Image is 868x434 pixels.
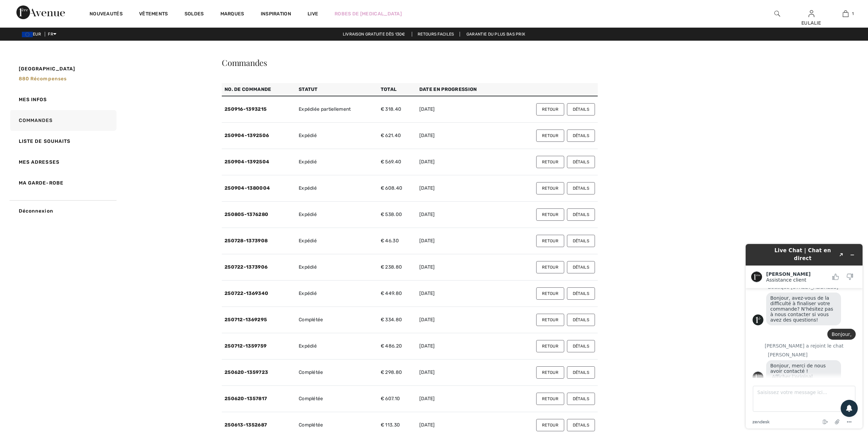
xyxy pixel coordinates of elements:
button: Détails [567,235,595,247]
td: Expédié [296,333,378,360]
span: Chat [15,5,29,11]
a: Nouveautés [90,11,123,18]
button: Détails [567,103,595,116]
td: [DATE] [417,149,506,175]
a: 250904-1392504 [225,159,269,165]
a: Robes de [MEDICAL_DATA] [335,10,402,17]
a: 250722-1369340 [225,290,268,296]
td: [DATE] [417,333,506,360]
td: [DATE] [417,96,506,123]
td: Expédié [296,175,378,202]
button: Détails [567,261,595,273]
a: Mes infos [9,89,117,110]
td: Expédié [296,123,378,149]
button: Détails [567,314,595,326]
td: € 486.20 [378,333,417,360]
td: € 621.40 [378,123,417,149]
span: Inspiration [261,11,291,18]
a: 250904-1392506 [225,133,269,138]
button: Détails [567,366,595,379]
a: Vêtements [139,11,168,18]
a: 250722-1373906 [225,264,268,270]
button: Détails [567,182,595,194]
a: Marques [220,11,244,18]
td: € 608.40 [378,175,417,202]
td: Expédié [296,149,378,175]
button: Retour [536,340,564,352]
td: Expédié [296,202,378,228]
button: Détails [567,156,595,168]
img: Euro [22,32,33,37]
span: EUR [22,32,44,37]
th: Total [378,83,417,96]
button: Détails [567,208,595,221]
td: Expédié [296,281,378,307]
button: Retour [536,393,564,405]
a: 250916-1393215 [225,106,267,112]
td: € 538.00 [378,202,417,228]
td: [DATE] [417,281,506,307]
span: 1 [852,11,854,17]
button: Détails [567,287,595,300]
a: 250712-1369295 [225,317,267,323]
th: Statut [296,83,378,96]
a: 250620-1359723 [225,369,268,375]
td: Expédié [296,254,378,281]
span: [GEOGRAPHIC_DATA] [19,65,76,72]
a: Liste de souhaits [9,131,117,152]
td: € 238.80 [378,254,417,281]
a: 1 [829,10,862,18]
a: Ma garde-robe [9,173,117,193]
a: Mes adresses [9,152,117,173]
img: 1ère Avenue [16,5,65,19]
a: Garantie du plus bas prix [461,32,531,37]
td: [DATE] [417,386,506,412]
span: FR [48,32,56,37]
img: recherche [774,10,780,18]
td: [DATE] [417,123,506,149]
a: Déconnexion [9,200,117,221]
button: Retour [536,103,564,116]
a: Se connecter [809,10,814,17]
button: Détails [567,393,595,405]
td: [DATE] [417,202,506,228]
td: € 449.80 [378,281,417,307]
td: € 298.80 [378,360,417,386]
button: Détails [567,130,595,142]
th: Date en progression [417,83,506,96]
a: Retours faciles [412,32,460,37]
td: € 334.80 [378,307,417,333]
img: Mes infos [809,10,814,18]
td: Complétée [296,386,378,412]
button: Retour [536,419,564,431]
th: No. de Commande [222,83,296,96]
td: Complétée [296,360,378,386]
a: Livraison gratuite dès 130€ [337,32,411,37]
button: Détails [567,419,595,431]
iframe: Trouvez des informations supplémentaires ici [740,239,868,434]
button: Retour [536,156,564,168]
button: Retour [536,235,564,247]
a: 250728-1373908 [225,238,268,244]
button: Détails [567,340,595,352]
a: Live [308,10,318,17]
td: Expédiée partiellement [296,96,378,123]
button: Retour [536,366,564,379]
td: [DATE] [417,360,506,386]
